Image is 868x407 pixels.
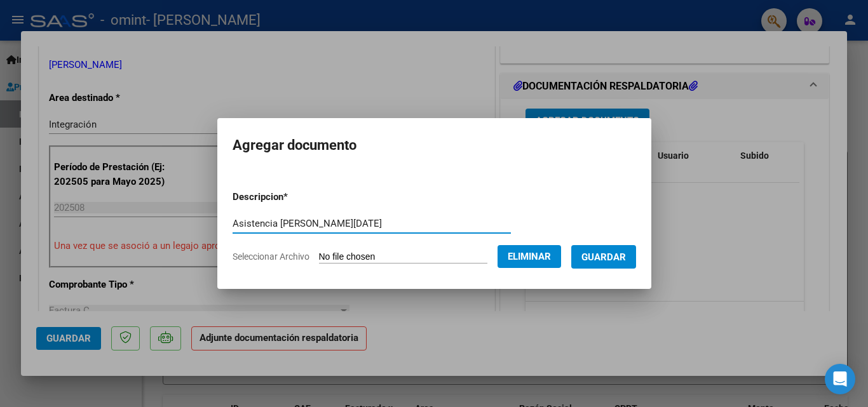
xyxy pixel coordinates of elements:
[825,364,855,394] div: Open Intercom Messenger
[581,251,626,263] span: Guardar
[571,245,636,269] button: Guardar
[508,251,551,262] span: Eliminar
[498,245,561,268] button: Eliminar
[233,251,309,262] span: Seleccionar Archivo
[233,133,636,157] h2: Agregar documento
[233,190,354,204] p: Descripcion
